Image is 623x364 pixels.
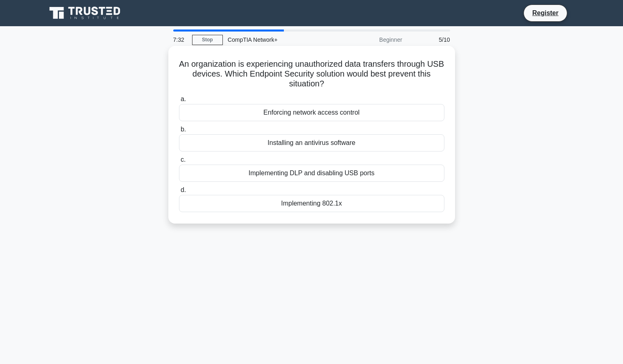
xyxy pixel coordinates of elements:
div: Implementing DLP and disabling USB ports [179,165,444,182]
div: 7:32 [168,32,192,48]
span: d. [181,186,186,193]
div: Installing an antivirus software [179,134,444,151]
div: Implementing 802.1x [179,195,444,212]
div: Beginner [335,32,407,48]
span: a. [181,95,186,102]
span: b. [181,126,186,133]
div: Enforcing network access control [179,104,444,121]
span: c. [181,156,186,163]
div: CompTIA Network+ [223,32,335,48]
a: Stop [192,35,223,45]
div: 5/10 [407,32,455,48]
a: Register [527,8,563,18]
h5: An organization is experiencing unauthorized data transfers through USB devices. Which Endpoint S... [178,59,445,89]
